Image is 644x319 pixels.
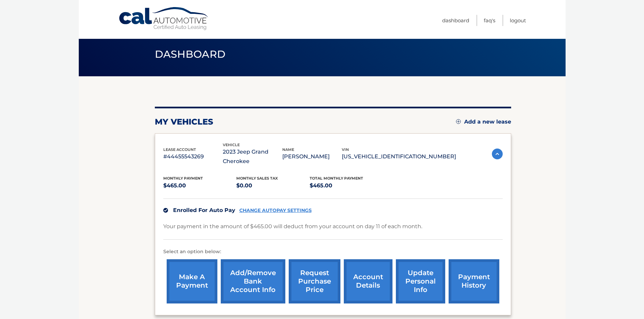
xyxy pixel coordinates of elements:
a: update personal info [396,259,445,303]
p: Your payment in the amount of $465.00 will deduct from your account on day 11 of each month. [163,222,422,231]
p: 2023 Jeep Grand Cherokee [223,147,282,166]
a: Logout [510,15,526,26]
p: $0.00 [236,181,310,190]
a: Add/Remove bank account info [221,259,285,303]
a: Dashboard [442,15,469,26]
img: accordion-active.svg [492,149,503,159]
h2: my vehicles [155,117,213,127]
span: name [282,147,294,152]
p: [PERSON_NAME] [282,152,342,161]
a: payment history [449,259,499,303]
p: $465.00 [163,181,237,190]
img: check.svg [163,208,168,213]
span: lease account [163,147,196,152]
span: Dashboard [155,48,226,60]
a: make a payment [167,259,217,303]
p: Select an option below: [163,248,503,256]
p: [US_VEHICLE_IDENTIFICATION_NUMBER] [342,152,456,161]
a: request purchase price [289,259,340,303]
a: Cal Automotive [118,7,210,31]
span: vin [342,147,349,152]
span: Monthly Payment [163,176,203,181]
span: vehicle [223,142,240,147]
a: Add a new lease [456,118,511,125]
span: Enrolled For Auto Pay [173,207,235,213]
img: add.svg [456,119,461,124]
span: Monthly sales Tax [236,176,278,181]
a: FAQ's [484,15,495,26]
p: #44455543269 [163,152,223,161]
span: Total Monthly Payment [310,176,363,181]
p: $465.00 [310,181,383,190]
a: account details [344,259,392,303]
a: CHANGE AUTOPAY SETTINGS [239,208,312,213]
